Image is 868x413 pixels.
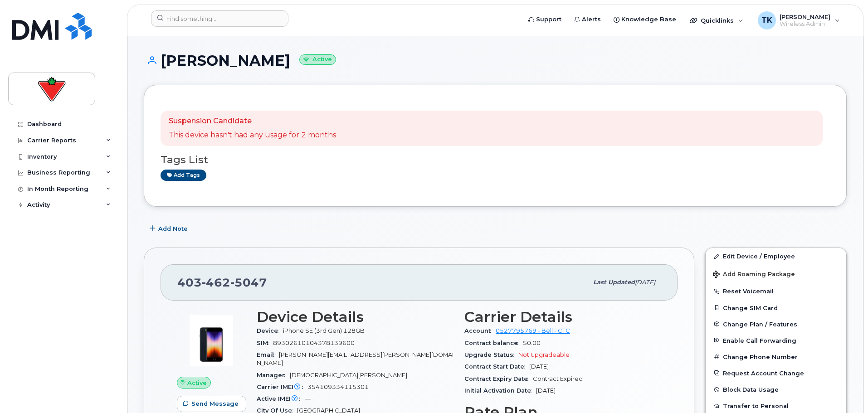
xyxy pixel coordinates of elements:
button: Send Message [177,396,246,412]
span: [DATE] [536,387,556,394]
button: Change SIM Card [706,300,846,316]
span: Enable Call Forwarding [723,337,796,344]
button: Reset Voicemail [706,283,846,299]
span: 403 [177,276,267,289]
span: Contract Expired [533,375,583,382]
span: Active IMEI [257,395,305,402]
button: Change Phone Number [706,349,846,365]
span: Upgrade Status [464,351,518,358]
button: Add Note [144,220,195,237]
small: Active [299,54,336,65]
h3: Device Details [257,309,454,325]
p: This device hasn't had any usage for 2 months [169,130,336,141]
span: 462 [202,276,230,289]
span: Account [464,327,496,334]
span: Email [257,351,279,358]
span: 89302610104378139600 [273,340,355,346]
h3: Carrier Details [464,309,661,325]
span: Change Plan / Features [723,321,797,327]
span: Active [187,379,207,387]
span: Contract Expiry Date [464,375,533,382]
span: Add Roaming Package [713,271,795,279]
button: Enable Call Forwarding [706,332,846,349]
span: Contract Start Date [464,363,529,370]
button: Block Data Usage [706,381,846,398]
button: Add Roaming Package [706,264,846,283]
button: Change Plan / Features [706,316,846,332]
span: Carrier IMEI [257,384,307,390]
span: Last updated [593,279,635,286]
p: Suspension Candidate [169,116,336,126]
span: iPhone SE (3rd Gen) 128GB [283,327,365,334]
a: Edit Device / Employee [706,248,846,264]
span: Contract balance [464,340,523,346]
a: Add tags [161,170,206,181]
span: Add Note [158,224,188,233]
span: [PERSON_NAME][EMAIL_ADDRESS][PERSON_NAME][DOMAIN_NAME] [257,351,454,366]
span: [DATE] [635,279,655,286]
span: — [305,395,311,402]
span: $0.00 [523,340,541,346]
a: 0527795769 - Bell - CTC [496,327,570,334]
span: [DATE] [529,363,549,370]
h1: [PERSON_NAME] [144,53,847,68]
span: Not Upgradeable [518,351,570,358]
span: SIM [257,340,273,346]
img: image20231002-3703462-1angbar.jpeg [184,313,239,368]
span: [DEMOGRAPHIC_DATA][PERSON_NAME] [290,372,407,379]
span: 354109334115301 [307,384,369,390]
span: Initial Activation Date [464,387,536,394]
span: Send Message [191,399,239,408]
span: Manager [257,372,290,379]
span: 5047 [230,276,267,289]
h3: Tags List [161,154,830,165]
span: Device [257,327,283,334]
button: Request Account Change [706,365,846,381]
